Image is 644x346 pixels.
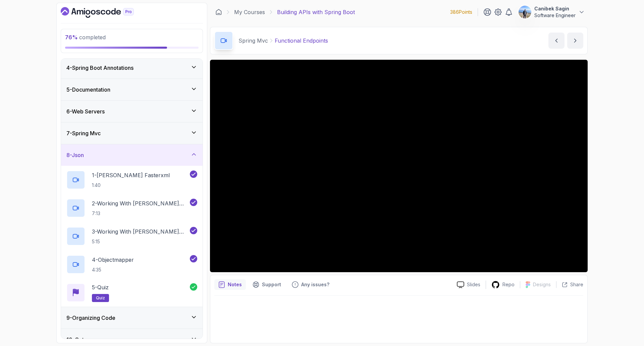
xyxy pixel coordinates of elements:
img: user profile image [519,6,531,18]
button: Feedback button [288,279,333,290]
button: 2-Working With [PERSON_NAME] Part 17:13 [66,199,197,217]
a: My Courses [234,8,265,16]
button: Share [556,281,583,288]
button: user profile imageCanibek SaginSoftware Engineer [518,5,585,19]
button: 5-Documentation [61,79,203,100]
p: Software Engineer [534,12,576,19]
button: 9-Organizing Code [61,307,203,329]
button: 1-[PERSON_NAME] Fasterxml1:40 [66,170,197,189]
button: previous content [548,33,565,49]
iframe: 15 - Functional Endpoints [210,60,588,272]
button: 6-Web Servers [61,101,203,122]
h3: 6 - Web Servers [66,107,105,115]
p: 4 - Objectmapper [92,256,134,264]
p: Canibek Sagin [534,5,576,12]
a: Dashboard [61,7,149,18]
p: Any issues? [301,281,329,288]
button: Support button [249,279,285,290]
p: Support [262,281,281,288]
p: Functional Endpoints [275,37,328,45]
p: 2 - Working With [PERSON_NAME] Part 1 [92,199,189,207]
p: 386 Points [450,9,472,15]
p: 5:15 [92,238,189,245]
h3: 4 - Spring Boot Annotations [66,64,133,72]
h3: 9 - Organizing Code [66,314,115,322]
p: Building APIs with Spring Boot [277,8,355,16]
button: 3-Working With [PERSON_NAME] Part 25:15 [66,227,197,246]
a: Repo [486,281,520,289]
p: 3 - Working With [PERSON_NAME] Part 2 [92,228,189,236]
p: 7:13 [92,210,189,217]
h3: 10 - Outro [66,336,89,344]
span: quiz [96,295,105,301]
p: Designs [533,281,551,288]
span: 76 % [65,34,78,41]
button: next content [567,33,583,49]
a: Dashboard [215,9,222,15]
button: 4-Objectmapper4:35 [66,255,197,274]
p: Share [570,281,583,288]
p: 1 - [PERSON_NAME] Fasterxml [92,171,170,179]
button: 8-Json [61,144,203,166]
button: 7-Spring Mvc [61,122,203,144]
h3: 8 - Json [66,151,84,159]
p: Slides [467,281,480,288]
h3: 7 - Spring Mvc [66,129,101,137]
p: 4:35 [92,266,134,273]
p: Notes [228,281,242,288]
h3: 5 - Documentation [66,86,110,94]
button: notes button [214,279,246,290]
p: 5 - Quiz [92,283,109,291]
button: 5-Quizquiz [66,283,197,302]
p: Repo [502,281,515,288]
p: Spring Mvc [238,37,268,45]
span: completed [65,34,106,41]
button: 4-Spring Boot Annotations [61,57,203,79]
p: 1:40 [92,182,170,189]
a: Slides [451,281,486,288]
